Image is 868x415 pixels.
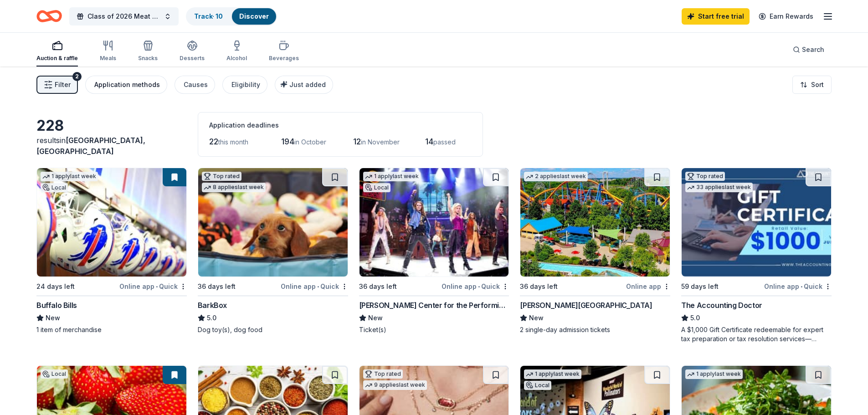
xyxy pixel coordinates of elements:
[289,81,326,88] span: Just added
[360,168,509,277] img: Image for Tilles Center for the Performing Arts
[682,8,750,25] a: Start free trial
[685,183,753,192] div: 33 applies last week
[198,300,227,311] div: BarkBox
[194,12,223,20] a: Track· 10
[363,172,421,181] div: 1 apply last week
[94,79,160,90] div: Application methods
[36,55,78,62] div: Auction & raffle
[226,36,247,67] button: Alcohol
[36,136,145,156] span: [GEOGRAPHIC_DATA], [GEOGRAPHIC_DATA]
[209,120,472,131] div: Application deadlines
[36,281,75,292] div: 24 days left
[55,79,71,90] span: Filter
[209,137,218,146] span: 22
[269,55,299,62] div: Beverages
[520,168,670,277] img: Image for Dorney Park & Wildwater Kingdom
[433,138,456,146] span: passed
[87,11,160,22] span: Class of 2026 Meat & Basket Raffle
[520,281,558,292] div: 36 days left
[353,137,361,146] span: 12
[36,5,62,27] a: Home
[764,281,832,292] div: Online app Quick
[41,183,68,192] div: Local
[186,7,277,26] button: Track· 10Discover
[524,381,551,390] div: Local
[37,168,186,277] img: Image for Buffalo Bills
[36,135,187,157] div: results
[359,168,509,334] a: Image for Tilles Center for the Performing Arts1 applylast weekLocal36 days leftOnline app•Quick[...
[520,300,652,311] div: [PERSON_NAME][GEOGRAPHIC_DATA]
[239,12,269,20] a: Discover
[69,7,179,26] button: Class of 2026 Meat & Basket Raffle
[184,79,208,90] div: Causes
[520,325,670,334] div: 2 single-day admission tickets
[119,281,187,292] div: Online app Quick
[231,79,260,90] div: Eligibility
[792,76,832,94] button: Sort
[811,79,824,90] span: Sort
[175,76,215,94] button: Causes
[359,300,509,311] div: [PERSON_NAME] Center for the Performing Arts
[801,283,802,290] span: •
[529,313,544,323] span: New
[368,313,383,323] span: New
[41,369,68,379] div: Local
[294,138,326,146] span: in October
[41,172,98,181] div: 1 apply last week
[198,168,348,334] a: Image for BarkBoxTop rated8 applieslast week36 days leftOnline app•QuickBarkBox5.0Dog toy(s), dog...
[138,55,158,62] div: Snacks
[478,283,480,290] span: •
[100,36,116,67] button: Meals
[222,76,267,94] button: Eligibility
[317,283,319,290] span: •
[138,36,158,67] button: Snacks
[690,313,700,323] span: 5.0
[520,168,670,334] a: Image for Dorney Park & Wildwater Kingdom2 applieslast week36 days leftOnline app[PERSON_NAME][GE...
[36,136,145,156] span: in
[198,168,348,277] img: Image for BarkBox
[524,172,588,181] div: 2 applies last week
[802,44,824,55] span: Search
[180,36,205,67] button: Desserts
[681,168,832,343] a: Image for The Accounting DoctorTop rated33 applieslast week59 days leftOnline app•QuickThe Accoun...
[786,41,832,59] button: Search
[72,72,82,81] div: 2
[359,281,397,292] div: 36 days left
[226,55,247,62] div: Alcohol
[198,325,348,334] div: Dog toy(s), dog food
[202,172,241,181] div: Top rated
[36,36,78,67] button: Auction & raffle
[363,380,427,390] div: 9 applies last week
[36,300,77,311] div: Buffalo Bills
[626,281,670,292] div: Online app
[685,369,743,379] div: 1 apply last week
[269,36,299,67] button: Beverages
[36,168,187,334] a: Image for Buffalo Bills1 applylast weekLocal24 days leftOnline app•QuickBuffalo BillsNew1 item of...
[359,325,509,334] div: Ticket(s)
[361,138,400,146] span: in November
[156,283,158,290] span: •
[363,369,403,379] div: Top rated
[207,313,216,323] span: 5.0
[46,313,60,323] span: New
[363,183,390,192] div: Local
[524,369,581,379] div: 1 apply last week
[36,76,78,94] button: Filter2
[36,325,187,334] div: 1 item of merchandise
[682,168,831,277] img: Image for The Accounting Doctor
[753,8,819,25] a: Earn Rewards
[100,55,116,62] div: Meals
[681,325,832,343] div: A $1,000 Gift Certificate redeemable for expert tax preparation or tax resolution services—recipi...
[442,281,509,292] div: Online app Quick
[218,138,248,146] span: this month
[685,172,725,181] div: Top rated
[281,137,294,146] span: 194
[275,76,333,94] button: Just added
[681,300,762,311] div: The Accounting Doctor
[180,55,205,62] div: Desserts
[202,183,266,192] div: 8 applies last week
[36,117,187,135] div: 228
[198,281,236,292] div: 36 days left
[85,76,167,94] button: Application methods
[281,281,348,292] div: Online app Quick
